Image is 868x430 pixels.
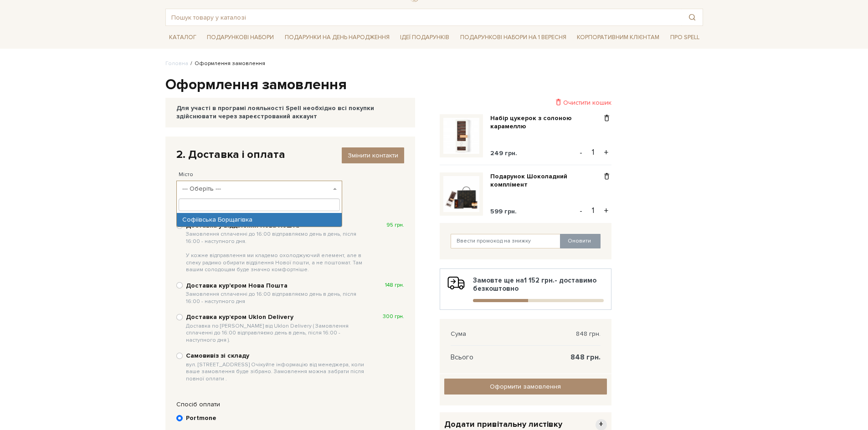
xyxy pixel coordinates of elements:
[172,400,409,409] div: Спосіб оплати
[348,152,398,159] span: Змінити контакти
[172,208,409,216] div: Спосіб доставки
[576,146,586,159] button: -
[560,234,601,248] button: Оновити
[396,30,453,45] a: Ідеї подарунків
[383,313,404,320] span: 300 грн.
[490,149,517,157] span: 249 грн.
[447,276,604,302] div: Замовте ще на - доставимо безкоштовно
[601,204,611,218] button: +
[451,234,561,248] input: Ввести промокод на знижку
[490,207,517,215] span: 599 грн.
[186,323,368,344] span: Доставка по [PERSON_NAME] від Uklon Delivery ( Замовлення сплаченні до 16:00 відправляємо день в ...
[186,222,368,273] b: Доставка у відділення Нова Пошта
[176,147,404,162] div: 2. Доставка і оплата
[440,98,611,107] div: Очистити кошик
[186,313,368,344] b: Доставка курʼєром Uklon Delivery
[165,30,200,45] a: Каталог
[176,104,404,121] div: Для участі в програмі лояльності Spell необхідно всі покупки здійснювати через зареєстрований акк...
[176,181,343,197] span: --- Оберіть ---
[570,353,601,361] span: 848 грн.
[601,146,611,159] button: +
[281,30,393,45] a: Подарунки на День народження
[186,352,368,382] b: Самовивіз зі складу
[667,30,703,45] a: Про Spell
[682,9,703,25] button: Пошук товару у каталозі
[188,60,265,68] li: Оформлення замовлення
[186,231,368,273] span: Замовлення сплаченні до 16:00 відправляємо день в день, після 16:00 - наступного дня. У кожне від...
[165,60,188,67] a: Головна
[576,204,586,218] button: -
[451,353,473,361] span: Всього
[186,291,368,305] span: Замовлення сплаченні до 16:00 відправляємо день в день, після 16:00 - наступного дня
[524,276,555,284] b: 1 152 грн.
[186,282,368,305] b: Доставка кур'єром Нова Пошта
[385,282,404,289] span: 148 грн.
[166,9,682,25] input: Пошук товару у каталозі
[177,213,342,227] li: Софіївська Борщагівка
[443,118,479,154] img: Набір цукерок з солоною карамеллю
[573,30,663,45] a: Корпоративним клієнтам
[179,171,193,179] label: Місто
[443,176,479,212] img: Подарунок Шоколадний комплімент
[451,330,466,338] span: Сума
[203,30,277,45] a: Подарункові набори
[186,361,368,383] span: вул. [STREET_ADDRESS] Очікуйте інформацію від менеджера, коли ваше замовлення буде зібрано. Замов...
[186,414,216,422] b: Portmone
[490,114,602,131] a: Набір цукерок з солоною карамеллю
[490,383,561,390] span: Оформити замовлення
[576,330,601,338] span: 848 грн.
[386,222,404,229] span: 95 грн.
[457,30,570,45] a: Подарункові набори на 1 Вересня
[444,419,562,430] span: Додати привітальну листівку
[165,76,703,95] h1: Оформлення замовлення
[182,184,331,193] span: --- Оберіть ---
[490,172,602,189] a: Подарунок Шоколадний комплімент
